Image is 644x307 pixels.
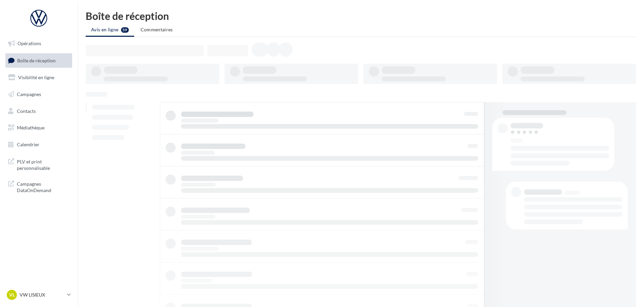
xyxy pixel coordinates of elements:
[4,154,74,174] a: PLV et print personnalisable
[17,179,69,194] span: Campagnes DataOnDemand
[17,91,41,97] span: Campagnes
[4,36,74,51] a: Opérations
[86,11,636,21] div: Boîte de réception
[9,291,15,298] span: VL
[20,291,64,298] p: VW LISIEUX
[4,177,74,196] a: Campagnes DataOnDemand
[141,27,173,32] span: Commentaires
[17,142,39,147] span: Calendrier
[18,74,54,80] span: Visibilité en ligne
[4,87,74,101] a: Campagnes
[4,121,74,135] a: Médiathèque
[17,108,36,114] span: Contacts
[4,53,74,68] a: Boîte de réception
[4,104,74,118] a: Contacts
[18,40,41,46] span: Opérations
[5,288,72,301] a: VL VW LISIEUX
[4,70,74,85] a: Visibilité en ligne
[4,137,74,152] a: Calendrier
[17,125,45,130] span: Médiathèque
[17,157,69,172] span: PLV et print personnalisable
[17,57,56,63] span: Boîte de réception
